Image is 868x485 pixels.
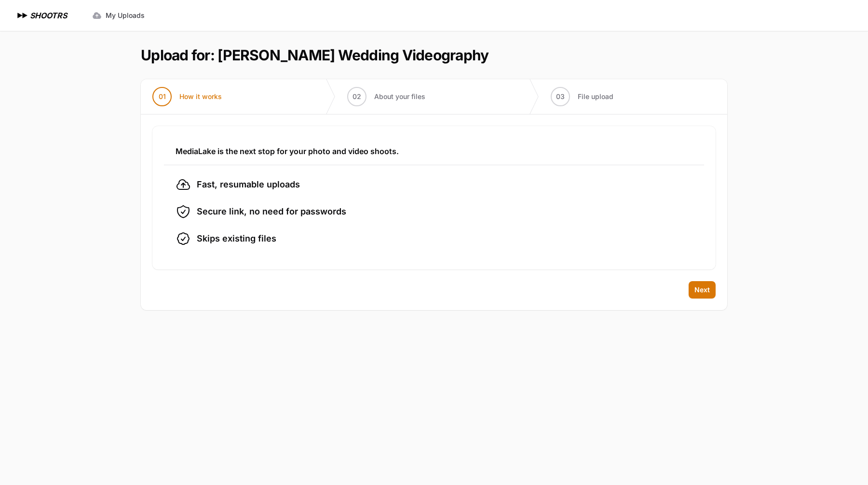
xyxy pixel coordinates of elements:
[336,79,437,114] button: 02 About your files
[106,11,145,20] span: My Uploads
[15,10,30,21] img: SHOOTRS
[197,232,276,245] span: Skips existing files
[176,145,692,157] h3: MediaLake is the next stop for your photo and video shoots.
[159,92,166,101] span: 01
[694,285,710,295] span: Next
[197,205,346,218] span: Secure link, no need for passwords
[179,92,222,101] span: How it works
[141,79,233,114] button: 01 How it works
[374,92,425,101] span: About your files
[578,92,613,101] span: File upload
[30,10,67,21] h1: SHOOTRS
[556,92,565,101] span: 03
[86,7,150,24] a: My Uploads
[353,92,361,101] span: 02
[539,79,625,114] button: 03 File upload
[689,281,716,299] button: Next
[15,10,67,21] a: SHOOTRS SHOOTRS
[197,178,300,191] span: Fast, resumable uploads
[141,46,488,64] h1: Upload for: [PERSON_NAME] Wedding Videography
